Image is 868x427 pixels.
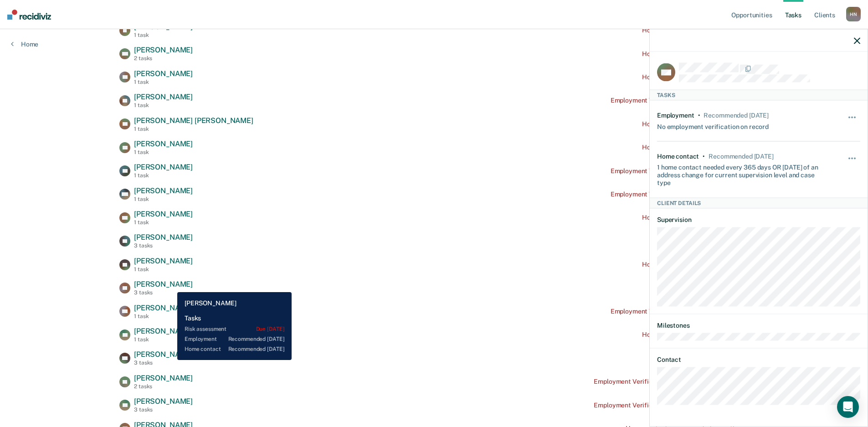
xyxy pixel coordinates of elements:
[611,190,749,198] div: Employment Verification recommended [DATE]
[657,356,860,364] dt: Contact
[837,396,859,418] div: Open Intercom Messenger
[134,196,193,202] div: 1 task
[594,401,748,409] div: Employment Verification recommended a month ago
[709,152,773,160] div: Recommended in 15 days
[134,55,193,62] div: 2 tasks
[134,126,253,132] div: 1 task
[611,308,749,315] div: Employment Verification recommended [DATE]
[642,73,749,81] div: Home contact recommended [DATE]
[650,197,868,208] div: Client Details
[134,116,253,125] span: [PERSON_NAME] [PERSON_NAME]
[134,266,193,273] div: 1 task
[134,397,193,406] span: [PERSON_NAME]
[134,102,193,108] div: 1 task
[650,89,868,100] div: Tasks
[134,219,193,226] div: 1 task
[134,383,193,390] div: 2 tasks
[134,46,193,54] span: [PERSON_NAME]
[698,112,700,119] div: •
[657,119,769,130] div: No employment verification on record
[611,97,749,104] div: Employment Verification recommended [DATE]
[642,26,749,34] div: Home contact recommended [DATE]
[11,40,38,48] a: Home
[134,233,193,242] span: [PERSON_NAME]
[657,152,699,160] div: Home contact
[134,374,193,382] span: [PERSON_NAME]
[134,289,193,296] div: 3 tasks
[134,313,193,319] div: 1 task
[134,79,193,85] div: 1 task
[134,93,193,101] span: [PERSON_NAME]
[704,112,768,119] div: Recommended in 15 days
[134,327,193,335] span: [PERSON_NAME]
[134,257,193,265] span: [PERSON_NAME]
[703,152,705,160] div: •
[642,261,749,268] div: Home contact recommended [DATE]
[657,322,860,329] dt: Milestones
[134,186,193,195] span: [PERSON_NAME]
[134,280,193,288] span: [PERSON_NAME]
[134,406,193,413] div: 3 tasks
[134,360,193,366] div: 3 tasks
[134,172,193,179] div: 1 task
[134,149,193,155] div: 1 task
[642,50,749,58] div: Home contact recommended [DATE]
[134,163,193,171] span: [PERSON_NAME]
[134,336,193,343] div: 1 task
[134,304,193,312] span: [PERSON_NAME]
[642,144,749,151] div: Home contact recommended [DATE]
[846,7,861,21] div: H N
[134,242,193,249] div: 3 tasks
[134,22,193,31] span: [PERSON_NAME]
[657,160,827,186] div: 1 home contact needed every 365 days OR [DATE] of an address change for current supervision level...
[642,214,749,221] div: Home contact recommended [DATE]
[134,210,193,218] span: [PERSON_NAME]
[134,139,193,148] span: [PERSON_NAME]
[642,331,749,339] div: Home contact recommended [DATE]
[611,167,749,175] div: Employment Verification recommended [DATE]
[7,10,51,20] img: Recidiviz
[657,216,860,224] dt: Supervision
[642,120,749,128] div: Home contact recommended [DATE]
[594,378,748,386] div: Employment Verification recommended a month ago
[134,350,193,359] span: [PERSON_NAME]
[134,32,193,38] div: 1 task
[657,112,694,119] div: Employment
[134,69,193,78] span: [PERSON_NAME]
